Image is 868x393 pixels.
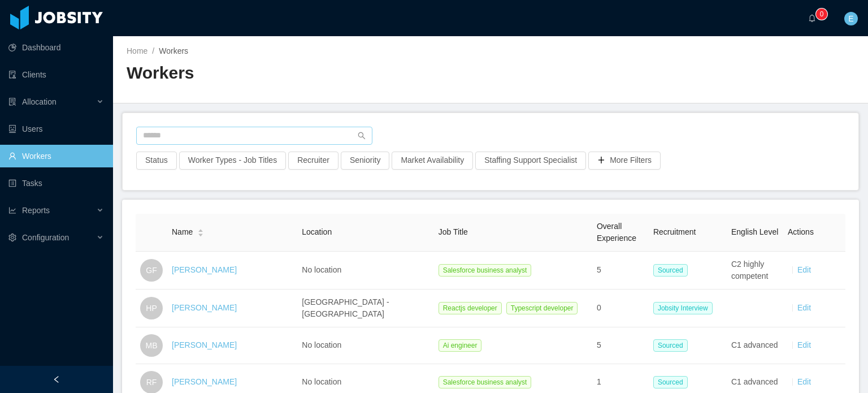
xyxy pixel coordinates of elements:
span: English Level [731,227,778,236]
a: [PERSON_NAME] [172,377,237,386]
i: icon: caret-down [198,232,204,235]
td: 0 [592,290,649,327]
span: Reactjs developer [439,302,502,314]
span: GF [146,259,157,282]
span: E [848,12,853,25]
span: HP [146,297,157,319]
a: [PERSON_NAME] [172,265,237,274]
span: Jobsity Interview [653,302,713,314]
span: Salesforce business analyst [439,264,532,277]
i: icon: solution [8,98,16,106]
div: Sort [197,227,204,235]
a: icon: pie-chartDashboard [8,36,104,59]
h2: Workers [127,62,491,85]
span: Recruitment [653,227,696,236]
i: icon: bell [808,14,816,22]
td: [GEOGRAPHIC_DATA] - [GEOGRAPHIC_DATA] [297,290,433,327]
a: icon: robotUsers [8,118,104,140]
a: Edit [797,303,811,312]
span: Workers [159,46,188,55]
td: C1 advanced [727,327,783,364]
span: Ai engineer [439,339,482,352]
button: icon: plusMore Filters [588,152,661,170]
span: Salesforce business analyst [439,376,532,388]
a: icon: profileTasks [8,172,104,195]
span: MB [146,334,158,357]
span: Reports [22,206,50,215]
a: icon: userWorkers [8,145,104,167]
a: Edit [797,377,811,386]
span: Allocation [22,97,57,106]
button: Staffing Support Specialist [475,152,586,170]
i: icon: search [358,132,366,140]
button: Seniority [341,152,389,170]
td: No location [297,327,433,364]
button: Recruiter [288,152,338,170]
span: Sourced [653,264,688,277]
td: C2 highly competent [727,252,783,290]
td: 5 [592,327,649,364]
i: icon: setting [8,234,16,241]
span: Name [172,226,193,238]
span: Overall Experience [597,222,636,243]
sup: 0 [816,8,827,20]
button: Market Availability [392,152,473,170]
span: / [152,46,154,55]
td: 5 [592,252,649,290]
i: icon: caret-up [198,228,204,231]
span: Configuration [22,233,69,242]
span: Sourced [653,339,688,352]
a: [PERSON_NAME] [172,340,237,349]
span: Typescript developer [506,302,578,314]
button: Worker Types - Job Titles [179,152,286,170]
span: Location [302,227,332,236]
span: Sourced [653,376,688,388]
span: Job Title [439,227,468,236]
i: icon: line-chart [8,206,16,214]
td: No location [297,252,433,290]
a: Home [127,46,147,55]
button: Status [136,152,177,170]
a: icon: auditClients [8,63,104,86]
a: Edit [797,340,811,349]
a: [PERSON_NAME] [172,303,237,312]
span: Actions [788,227,814,236]
a: Edit [797,265,811,274]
